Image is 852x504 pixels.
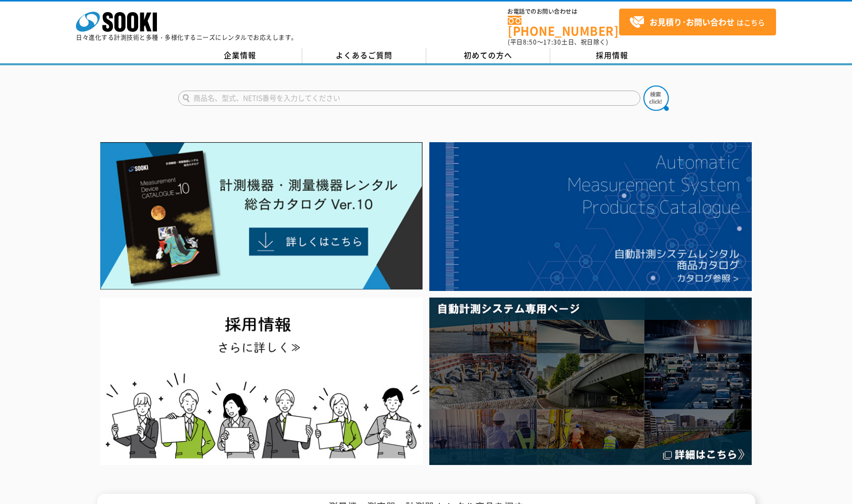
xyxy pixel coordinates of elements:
img: Catalog Ver10 [100,142,423,290]
span: お電話でのお問い合わせは [508,9,619,15]
p: 日々進化する計測技術と多種・多様化するニーズにレンタルでお応えします。 [76,34,298,40]
input: 商品名、型式、NETIS番号を入力してください [178,91,640,106]
a: よくあるご質問 [302,48,426,63]
strong: お見積り･お問い合わせ [650,16,735,28]
a: 初めての方へ [426,48,550,63]
img: 自動計測システムカタログ [429,142,752,291]
a: 採用情報 [550,48,674,63]
img: 自動計測システム専用ページ [429,298,752,465]
span: 17:30 [543,37,561,47]
span: 8:50 [523,37,537,47]
a: 企業情報 [178,48,302,63]
span: はこちら [629,15,765,30]
a: [PHONE_NUMBER] [508,16,619,36]
img: btn_search.png [643,86,669,111]
span: (平日 ～ 土日、祝日除く) [508,37,608,47]
a: お見積り･お問い合わせはこちら [619,9,776,35]
span: 初めての方へ [464,50,512,61]
img: SOOKI recruit [100,298,423,465]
